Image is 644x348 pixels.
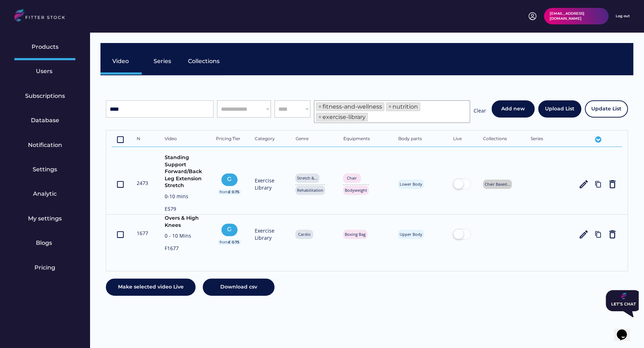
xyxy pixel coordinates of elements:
button: crop_din [116,179,125,190]
text: crop_din [116,180,125,189]
div: E579 [165,205,204,214]
div: Database [31,116,59,124]
div: £ 0.75 [228,240,239,245]
li: nutrition [386,103,420,111]
iframe: chat widget [614,319,637,341]
button: delete_outline [607,229,618,240]
li: fitness-and-wellness [316,103,384,111]
div: Video [112,57,130,65]
div: Rehabilitation [297,187,323,193]
div: Equipments [343,136,386,143]
div: Chair Based... [485,181,510,187]
img: Chat attention grabber [3,3,39,30]
span: × [318,114,322,120]
div: Exercise Library [255,177,283,191]
div: Boxing Bag [345,232,366,237]
div: from [220,240,228,245]
button: crop_din [116,134,125,145]
div: Clear [474,107,486,116]
span: × [388,104,392,110]
div: Subscriptions [25,92,65,100]
button: edit [578,229,589,240]
button: Download csv [203,278,274,296]
button: delete_outline [607,179,618,190]
div: Exercise Library [255,227,283,241]
div: Series [531,136,567,143]
div: N [137,136,153,143]
div: 2473 [137,180,153,187]
div: Collections [188,57,220,65]
button: Upload List [538,100,581,118]
span: × [318,104,322,110]
div: Log out [616,14,630,19]
div: Lower Body [400,181,422,187]
div: Overs & High Knees [165,215,204,229]
div: Products [32,43,58,51]
div: 0 - 10 Mins [165,232,204,241]
button: Make selected video Live [106,278,196,296]
button: Add new [492,100,535,118]
div: My settings [28,215,62,223]
div: Genre [295,136,331,143]
div: G [223,175,236,183]
div: Users [36,67,54,75]
div: Bodyweight [345,187,367,193]
button: edit [578,179,589,190]
div: Video [165,136,204,143]
div: Cardio [297,232,311,237]
div: Body parts [398,136,441,143]
li: exercise-library [316,113,368,121]
div: 0-10 mins [165,193,204,202]
iframe: chat widget [603,287,639,320]
div: Series [154,57,171,65]
div: 1677 [137,230,153,237]
button: crop_din [116,229,125,240]
div: Pricing Tier [216,136,243,143]
text: crop_din [116,230,125,239]
div: F1677 [165,245,204,254]
div: Collections [483,136,519,143]
div: [EMAIL_ADDRESS][DOMAIN_NAME] [550,11,603,21]
div: Upper Body [400,232,422,237]
div: Live [453,136,471,143]
div: Analytic [33,190,57,198]
div: Standing Support Forward/Back Leg Extension Stretch [165,154,204,189]
div: Blogs [36,239,54,247]
div: G [223,225,236,233]
div: Category [255,136,283,143]
button: Update List [585,100,628,118]
div: Notification [28,141,62,149]
div: from [220,190,228,195]
img: LOGO.svg [14,9,71,24]
div: Stretch &... [297,175,318,181]
div: £ 0.75 [228,190,239,195]
div: Chair [345,175,359,181]
text: crop_din [116,135,125,144]
img: profile-circle.svg [528,12,537,20]
div: Settings [33,166,57,173]
div: Pricing [34,264,55,272]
